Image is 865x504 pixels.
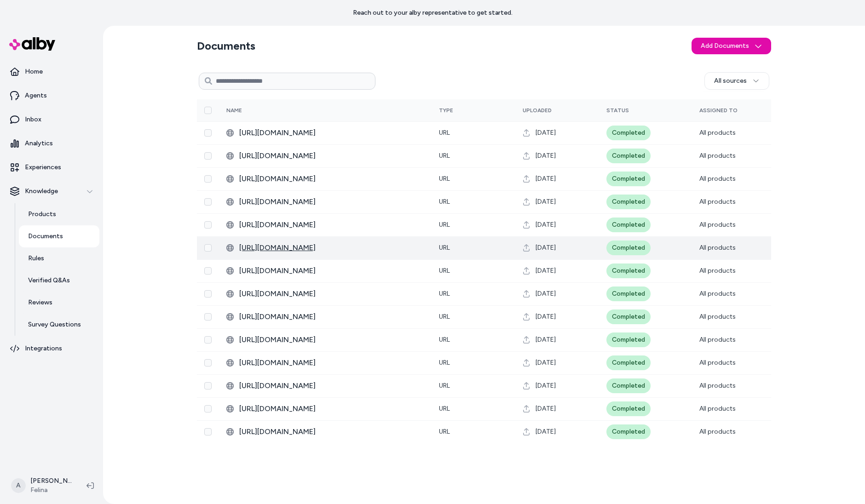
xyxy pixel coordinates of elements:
[606,195,651,209] div: Completed
[239,265,424,276] span: [URL][DOMAIN_NAME]
[439,267,450,275] span: URL
[439,198,450,206] span: URL
[439,175,450,183] span: URL
[226,242,424,253] div: 8af9fb66-d43b-5790-a452-6dc7ca9be5f7.html
[699,175,736,183] span: All products
[439,336,450,344] span: URL
[439,313,450,321] span: URL
[439,359,450,367] span: URL
[704,72,769,90] button: All sources
[28,254,44,263] p: Rules
[30,476,72,486] p: [PERSON_NAME]
[226,403,424,414] div: d76bc8a2-4a05-596c-b754-e96a2b521fa2.html
[536,174,556,183] span: [DATE]
[239,127,424,138] span: [URL][DOMAIN_NAME]
[699,405,736,412] span: All products
[204,152,212,160] button: Select row
[606,378,651,393] div: Completed
[226,334,424,345] div: 9fb27ddc-91ef-5e0a-ac35-93a19e01ed96.html
[204,428,212,435] button: Select row
[239,150,424,161] span: [URL][DOMAIN_NAME]
[606,149,651,163] div: Completed
[239,196,424,207] span: [URL][DOMAIN_NAME]
[239,403,424,414] span: [URL][DOMAIN_NAME]
[699,107,738,114] span: Assigned To
[204,382,212,389] button: Select row
[204,244,212,252] button: Select row
[536,243,556,252] span: [DATE]
[226,173,424,184] div: 7e628cc4-14ad-5bf7-8e7b-1c0ace6361b5.html
[19,269,99,292] a: Verified Q&As
[28,210,56,219] p: Products
[536,197,556,206] span: [DATE]
[606,241,651,255] div: Completed
[699,428,736,435] span: All products
[226,127,424,138] div: 0aacec82-0777-5cdf-9dab-c7dc8e1671ef.html
[6,471,79,500] button: A[PERSON_NAME]Felina
[239,288,424,299] span: [URL][DOMAIN_NAME]
[606,172,651,186] div: Completed
[4,156,99,178] a: Experiences
[699,152,736,160] span: All products
[204,175,212,183] button: Select row
[28,320,81,329] p: Survey Questions
[28,232,63,241] p: Documents
[204,129,212,137] button: Select row
[699,313,736,321] span: All products
[204,359,212,367] button: Select row
[239,357,424,368] span: [URL][DOMAIN_NAME]
[606,424,651,439] div: Completed
[536,128,556,137] span: [DATE]
[239,334,424,345] span: [URL][DOMAIN_NAME]
[714,76,747,86] span: All sources
[19,314,99,336] a: Survey Questions
[606,126,651,140] div: Completed
[699,129,736,137] span: All products
[536,312,556,321] span: [DATE]
[25,67,43,76] p: Home
[699,382,736,389] span: All products
[536,289,556,298] span: [DATE]
[226,426,424,437] div: What is a Minimizer Bra?
[699,336,736,344] span: All products
[606,332,651,347] div: Completed
[4,109,99,131] a: Inbox
[606,355,651,370] div: Completed
[4,85,99,107] a: Agents
[226,265,424,276] div: 3d391427-84d3-59ed-981a-c1adb5e4da7f.html
[439,107,453,114] span: Type
[204,336,212,344] button: Select row
[699,267,736,275] span: All products
[439,244,450,252] span: URL
[439,290,450,298] span: URL
[226,380,424,391] div: 61397bda-4761-55bb-a805-fb23536405a0.html
[25,163,61,172] p: Experiences
[204,198,212,206] button: Select row
[439,405,450,412] span: URL
[439,129,450,137] span: URL
[536,266,556,275] span: [DATE]
[204,221,212,229] button: Select row
[4,338,99,360] a: Integrations
[4,132,99,155] a: Analytics
[536,220,556,229] span: [DATE]
[699,198,736,206] span: All products
[19,225,99,247] a: Documents
[11,478,26,493] span: A
[692,38,771,54] button: Add Documents
[226,150,424,161] div: 5c48230d-53b6-5f80-aafe-a143fc797da4.html
[699,359,736,367] span: All products
[523,107,552,114] span: Uploaded
[19,203,99,225] a: Products
[25,115,41,124] p: Inbox
[25,344,62,353] p: Integrations
[239,380,424,391] span: [URL][DOMAIN_NAME]
[699,290,736,298] span: All products
[239,311,424,322] span: [URL][DOMAIN_NAME]
[699,244,736,252] span: All products
[606,107,629,114] span: Status
[606,263,651,278] div: Completed
[536,151,556,160] span: [DATE]
[25,187,58,196] p: Knowledge
[239,242,424,253] span: [URL][DOMAIN_NAME]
